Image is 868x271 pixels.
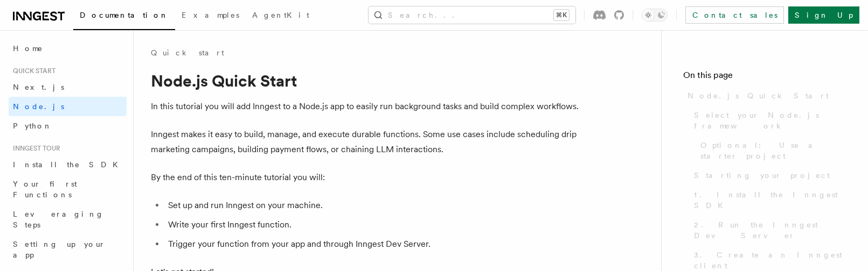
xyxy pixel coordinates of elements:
[175,3,246,29] a: Examples
[685,6,784,24] a: Contact sales
[13,43,43,54] span: Home
[694,170,830,181] span: Starting your project
[369,6,575,24] button: Search...⌘K
[9,67,55,75] span: Quick start
[694,110,846,131] span: Select your Node.js framework
[151,71,582,90] h1: Node.js Quick Start
[13,160,124,169] span: Install the SDK
[73,3,175,30] a: Documentation
[9,174,127,204] a: Your first Functions
[9,39,127,58] a: Home
[683,86,846,105] a: Node.js Quick Start
[165,237,582,252] li: Trigger your function from your app and through Inngest Dev Server.
[554,10,569,20] kbd: ⌘K
[696,135,846,166] a: Optional: Use a starter project
[13,210,104,229] span: Leveraging Steps
[246,3,316,29] a: AgentKit
[151,170,582,185] p: By the end of this ten-minute tutorial you will:
[13,180,77,199] span: Your first Functions
[688,90,829,101] span: Node.js Quick Start
[9,97,127,116] a: Node.js
[13,83,64,91] span: Next.js
[683,69,846,86] h4: On this page
[694,249,846,271] span: 3. Create an Inngest client
[690,215,846,245] a: 2. Run the Inngest Dev Server
[694,189,846,211] span: 1. Install the Inngest SDK
[700,140,846,161] span: Optional: Use a starter project
[788,6,859,24] a: Sign Up
[182,11,239,19] span: Examples
[690,185,846,215] a: 1. Install the Inngest SDK
[165,217,582,232] li: Write your first Inngest function.
[9,77,127,97] a: Next.js
[9,116,127,135] a: Python
[80,11,169,19] span: Documentation
[165,198,582,213] li: Set up and run Inngest on your machine.
[252,11,309,19] span: AgentKit
[151,47,224,58] a: Quick start
[9,155,127,174] a: Install the SDK
[13,102,64,111] span: Node.js
[13,122,52,130] span: Python
[13,240,106,259] span: Setting up your app
[151,127,582,157] p: Inngest makes it easy to build, manage, and execute durable functions. Some use cases include sch...
[9,204,127,234] a: Leveraging Steps
[690,166,846,185] a: Starting your project
[694,219,846,241] span: 2. Run the Inngest Dev Server
[9,234,127,265] a: Setting up your app
[690,105,846,135] a: Select your Node.js framework
[9,144,60,153] span: Inngest tour
[151,99,582,114] p: In this tutorial you will add Inngest to a Node.js app to easily run background tasks and build c...
[642,9,668,22] button: Toggle dark mode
